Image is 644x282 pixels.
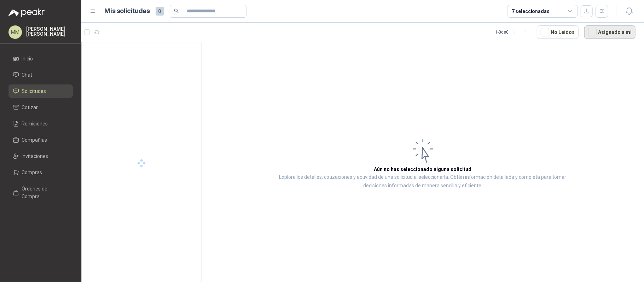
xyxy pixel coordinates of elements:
[8,149,73,163] a: Invitaciones
[8,25,22,39] div: MM
[105,6,150,16] h1: Mis solicitudes
[22,104,38,111] span: Cotizar
[22,185,66,200] span: Órdenes de Compra
[8,52,73,65] a: Inicio
[8,117,73,130] a: Remisiones
[22,71,33,79] span: Chat
[584,25,636,39] button: Asignado a mi
[22,55,33,63] span: Inicio
[8,68,73,82] a: Chat
[537,25,579,39] button: No Leídos
[26,27,73,36] p: [PERSON_NAME] [PERSON_NAME]
[495,27,531,38] div: 1 - 0 de 0
[8,133,73,147] a: Compañías
[22,169,42,176] span: Compras
[8,84,73,98] a: Solicitudes
[156,7,164,16] span: 0
[22,120,48,128] span: Remisiones
[374,165,472,173] h3: Aún no has seleccionado niguna solicitud
[8,182,73,203] a: Órdenes de Compra
[272,173,573,190] p: Explora los detalles, cotizaciones y actividad de una solicitud al seleccionarla. Obtén informaci...
[22,152,48,160] span: Invitaciones
[512,7,550,15] div: 7 seleccionadas
[22,136,47,144] span: Compañías
[174,8,179,13] span: search
[22,87,46,95] span: Solicitudes
[8,166,73,179] a: Compras
[8,101,73,114] a: Cotizar
[8,8,45,17] img: Logo peakr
